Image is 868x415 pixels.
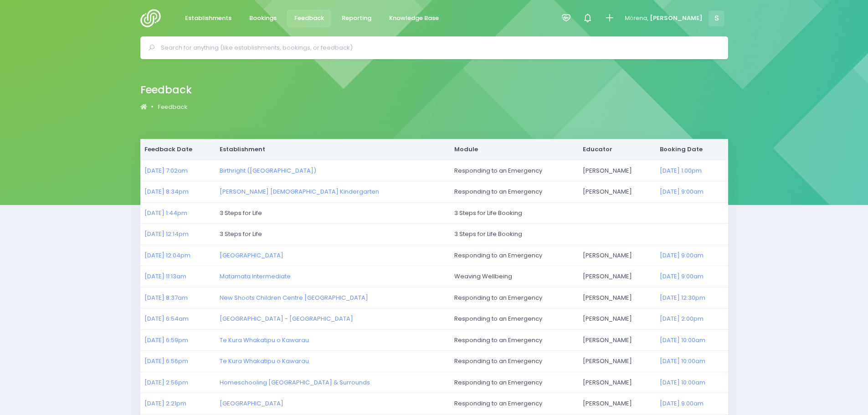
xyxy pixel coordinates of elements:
[578,351,655,372] td: [PERSON_NAME]
[220,399,283,408] a: [GEOGRAPHIC_DATA]
[450,245,578,266] td: Responding to an Emergency
[450,202,728,224] td: 3 Steps for Life Booking
[578,245,655,266] td: [PERSON_NAME]
[578,266,655,287] td: [PERSON_NAME]
[660,272,704,281] a: [DATE] 9:00am
[220,272,291,281] a: Matamata Intermediate
[220,357,309,365] a: Te Kura Whakatipu o Kawarau
[140,139,216,160] th: Feedback Date
[144,399,186,408] a: [DATE] 2:21pm
[144,187,189,196] a: [DATE] 8:34pm
[144,230,189,238] a: [DATE] 12:14pm
[178,10,239,27] a: Establishments
[294,14,324,23] span: Feedback
[144,209,187,217] a: [DATE] 1:44pm
[389,14,439,23] span: Knowledge Base
[450,287,578,308] td: Responding to an Emergency
[220,293,368,302] a: New Shoots Children Centre [GEOGRAPHIC_DATA]
[161,41,715,55] input: Search for anything (like establishments, bookings, or feedback)
[660,357,705,365] a: [DATE] 10:00am
[450,160,578,181] td: Responding to an Emergency
[450,181,578,203] td: Responding to an Emergency
[249,14,277,23] span: Bookings
[144,251,190,260] a: [DATE] 12:04pm
[144,357,188,365] a: [DATE] 6:56pm
[660,166,702,175] a: [DATE] 1:00pm
[185,14,231,23] span: Establishments
[220,166,316,175] a: Birthright ([GEOGRAPHIC_DATA])
[220,336,309,344] a: Te Kura Whakatipu o Kawarau
[655,139,728,160] th: Booking Date
[578,308,655,330] td: [PERSON_NAME]
[450,372,578,393] td: Responding to an Emergency
[660,187,704,196] a: [DATE] 9:00am
[144,272,186,281] a: [DATE] 11:13am
[578,372,655,393] td: [PERSON_NAME]
[450,393,578,415] td: Responding to an Emergency
[382,10,447,27] a: Knowledge Base
[287,10,332,27] a: Feedback
[450,224,728,245] td: 3 Steps for Life Booking
[144,336,188,344] a: [DATE] 6:59pm
[215,139,450,160] th: Establishment
[578,287,655,308] td: [PERSON_NAME]
[578,181,655,203] td: [PERSON_NAME]
[220,251,283,260] a: [GEOGRAPHIC_DATA]
[220,314,353,323] a: [GEOGRAPHIC_DATA] - [GEOGRAPHIC_DATA]
[220,378,370,387] a: Homeschooling [GEOGRAPHIC_DATA] & Surrounds
[242,10,284,27] a: Bookings
[450,266,578,287] td: Weaving Wellbeing
[578,393,655,415] td: [PERSON_NAME]
[650,14,703,23] span: [PERSON_NAME]
[144,314,189,323] a: [DATE] 6:54am
[342,14,371,23] span: Reporting
[578,139,655,160] th: Educator
[140,9,166,27] img: Logo
[660,336,705,344] a: [DATE] 10:00am
[660,378,705,387] a: [DATE] 10:00am
[578,329,655,351] td: [PERSON_NAME]
[450,329,578,351] td: Responding to an Emergency
[334,10,379,27] a: Reporting
[625,14,648,23] span: Mōrena,
[220,209,262,217] span: 3 Steps for Life
[220,187,379,196] a: [PERSON_NAME] [DEMOGRAPHIC_DATA] Kindergarten
[450,351,578,372] td: Responding to an Emergency
[450,308,578,330] td: Responding to an Emergency
[660,314,704,323] a: [DATE] 2:00pm
[158,102,187,112] a: Feedback
[140,84,192,96] h2: Feedback
[220,230,262,238] span: 3 Steps for Life
[144,293,188,302] a: [DATE] 8:37am
[660,293,705,302] a: [DATE] 12:30pm
[660,399,704,408] a: [DATE] 9:00am
[144,378,188,387] a: [DATE] 2:56pm
[578,160,655,181] td: [PERSON_NAME]
[450,139,578,160] th: Module
[660,251,704,260] a: [DATE] 9:00am
[709,10,724,26] span: S
[144,166,188,175] a: [DATE] 7:02am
